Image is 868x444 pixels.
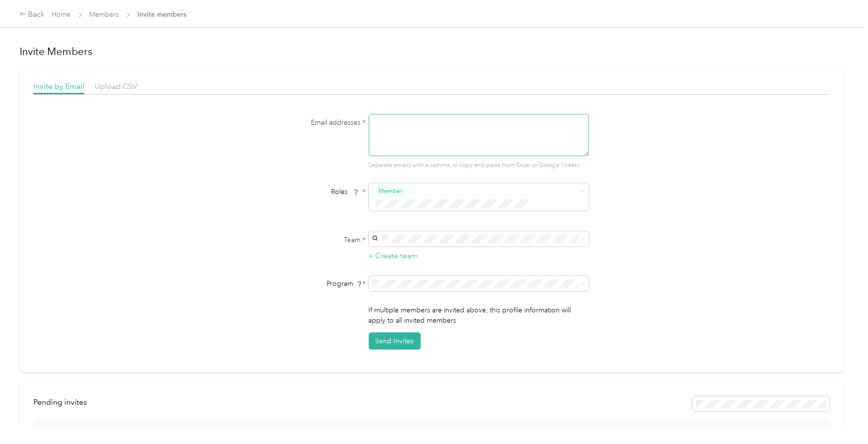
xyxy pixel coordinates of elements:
label: Email addresses [243,117,365,128]
div: info-bar [33,396,830,412]
span: Upload CSV [95,82,137,91]
button: + Create team [369,250,418,262]
span: Invite by Email [33,82,84,91]
label: Team [243,235,365,245]
span: Pending invites [33,397,87,407]
span: Invite members [138,9,187,20]
button: Send Invites [369,333,421,350]
div: Program [243,278,365,289]
span: Member [379,187,403,195]
h1: Invite Members [20,45,843,58]
th: Name [33,418,235,443]
iframe: Everlance-gr Chat Button Frame [813,389,868,444]
a: Members [90,10,119,19]
a: Home [52,10,71,19]
th: Roles [403,418,504,443]
div: Back [20,9,45,21]
div: Resend all invitations [692,396,830,412]
th: Team Name [235,418,403,443]
p: If multiple members are invited above, this profile information will apply to all invited members [369,305,589,326]
div: left-menu [33,396,94,412]
span: Roles [328,184,362,199]
button: Member [372,185,409,197]
p: Separate emails with a comma, or copy and paste from Excel or Google Sheets. [369,161,589,170]
th: Program [504,418,638,443]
